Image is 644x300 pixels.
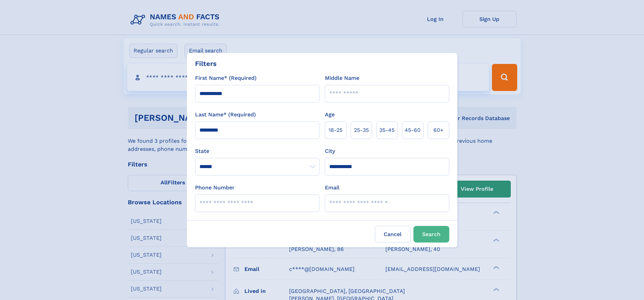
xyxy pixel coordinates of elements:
span: 18‑25 [329,126,342,134]
label: Phone Number [195,184,235,192]
label: State [195,147,319,155]
span: 35‑45 [379,126,395,134]
button: Search [413,226,449,243]
label: Email [325,184,339,192]
label: City [325,147,335,155]
label: Last Name* (Required) [195,111,256,119]
span: 60+ [433,126,444,134]
span: 45‑60 [405,126,421,134]
div: Filters [195,59,217,69]
span: 25‑35 [354,126,369,134]
label: Middle Name [325,74,359,82]
label: Age [325,111,335,119]
label: Cancel [375,226,411,243]
label: First Name* (Required) [195,74,257,82]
